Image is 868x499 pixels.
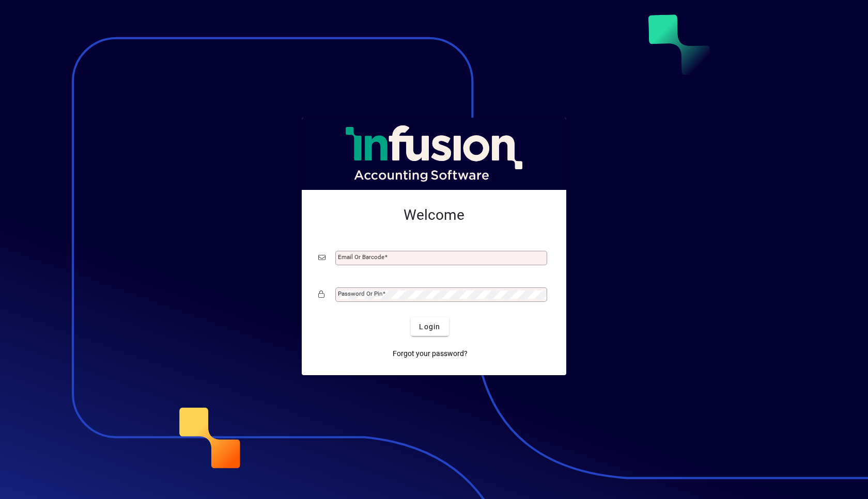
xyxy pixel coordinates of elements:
span: Forgot your password? [393,348,468,359]
button: Login [411,317,448,336]
mat-label: Password or Pin [338,290,382,297]
span: Login [419,321,440,332]
h2: Welcome [318,206,550,224]
a: Forgot your password? [389,344,472,363]
mat-label: Email or Barcode [338,253,384,261]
